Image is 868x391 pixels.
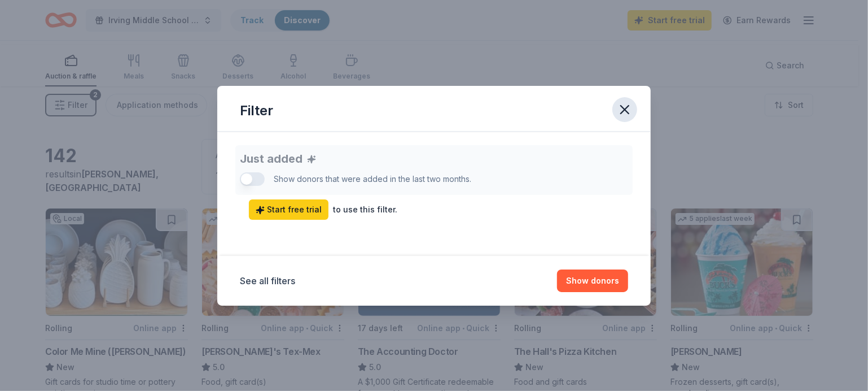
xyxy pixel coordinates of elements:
button: See all filters [240,274,295,288]
div: Filter [240,102,273,120]
div: to use this filter. [333,203,397,216]
span: Start free trial [256,203,322,216]
a: Start free trial [249,199,328,220]
button: Show donors [557,270,628,292]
